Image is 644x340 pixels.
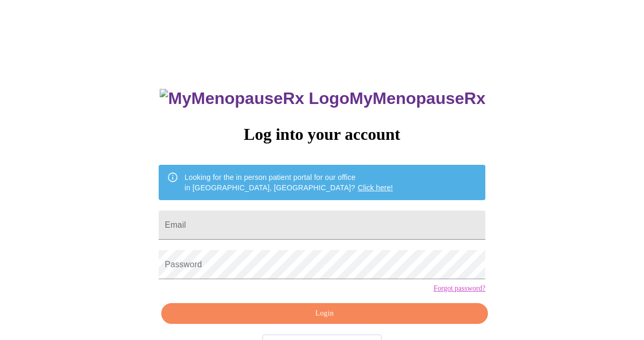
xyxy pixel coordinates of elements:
[160,89,349,108] img: MyMenopauseRx Logo
[161,303,488,324] button: Login
[160,89,485,108] h3: MyMenopauseRx
[358,184,393,192] a: Click here!
[159,125,485,144] h3: Log into your account
[433,284,485,293] a: Forgot password?
[173,307,476,320] span: Login
[185,168,393,197] div: Looking for the in person patient portal for our office in [GEOGRAPHIC_DATA], [GEOGRAPHIC_DATA]?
